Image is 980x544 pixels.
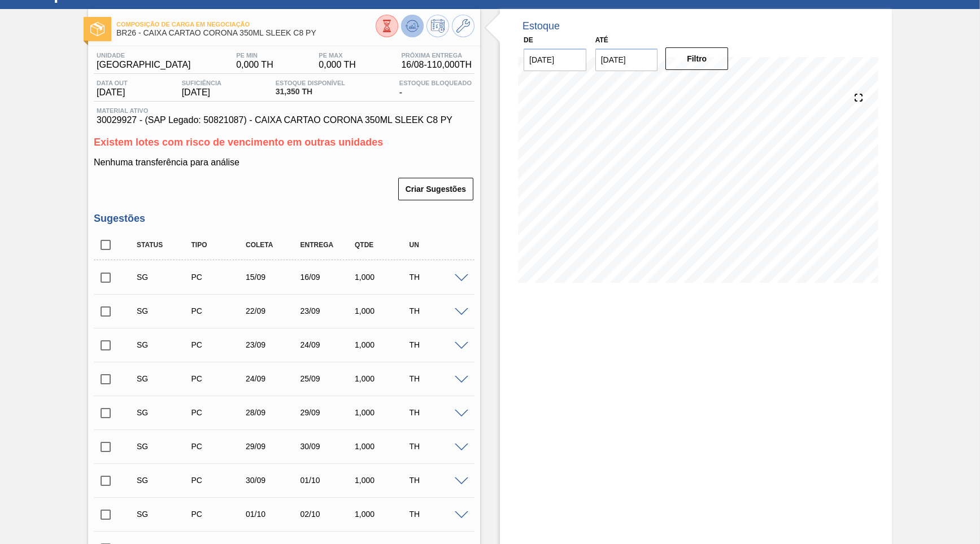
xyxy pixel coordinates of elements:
div: Sugestão Criada [134,476,194,485]
div: 29/09/2025 [243,442,303,451]
label: Até [595,36,608,44]
label: De [524,36,533,44]
span: Data out [97,80,128,86]
span: 30029927 - (SAP Legado: 50821087) - CAIXA CARTAO CORONA 350ML SLEEK C8 PY [97,115,472,125]
div: Entrega [298,241,358,249]
div: 24/09/2025 [243,374,303,383]
span: Suficiência [182,80,221,86]
div: Pedido de Compra [189,408,249,417]
div: Sugestão Criada [134,442,194,451]
div: 29/09/2025 [298,408,358,417]
div: Pedido de Compra [189,306,249,315]
button: Filtro [665,47,728,70]
div: 30/09/2025 [243,476,303,485]
div: 1,000 [352,273,412,282]
div: 1,000 [352,442,412,451]
span: Material ativo [97,107,472,114]
span: [GEOGRAPHIC_DATA] [97,60,191,70]
div: Pedido de Compra [189,273,249,282]
div: 1,000 [352,408,412,417]
div: 02/10/2025 [298,510,358,519]
div: Pedido de Compra [189,476,249,485]
span: Estoque Disponível [276,80,345,86]
span: Unidade [97,52,191,59]
div: TH [407,273,467,282]
span: 16/08 - 110,000 TH [401,60,472,70]
div: 1,000 [352,306,412,315]
div: Sugestão Criada [134,273,194,282]
div: 24/09/2025 [298,340,358,349]
span: [DATE] [182,87,221,98]
span: PE MIN [236,52,273,59]
span: BR26 - CAIXA CARTAO CORONA 350ML SLEEK C8 PY [116,29,376,37]
span: [DATE] [97,87,128,98]
div: 22/09/2025 [243,306,303,315]
span: Próxima Entrega [401,52,472,59]
div: 23/09/2025 [298,306,358,315]
button: Ir ao Master Data / Geral [452,15,474,37]
div: Sugestão Criada [134,408,194,417]
div: Estoque [522,20,560,32]
div: 15/09/2025 [243,273,303,282]
div: TH [407,476,467,485]
div: UN [407,241,467,249]
span: PE MAX [319,52,356,59]
div: Pedido de Compra [189,510,249,519]
div: Pedido de Compra [189,442,249,451]
span: Composição de Carga em Negociação [116,21,376,28]
button: Atualizar Gráfico [401,15,424,37]
div: TH [407,306,467,315]
div: Pedido de Compra [189,340,249,349]
div: Tipo [189,241,249,249]
div: Sugestão Criada [134,510,194,519]
div: 23/09/2025 [243,340,303,349]
div: TH [407,442,467,451]
div: TH [407,340,467,349]
span: 31,350 TH [276,87,345,96]
div: 01/10/2025 [243,510,303,519]
div: TH [407,408,467,417]
h3: Sugestões [94,213,474,225]
button: Programar Estoque [426,15,449,37]
div: 1,000 [352,476,412,485]
button: Criar Sugestões [398,178,473,200]
button: Visão Geral dos Estoques [376,15,398,37]
div: Pedido de Compra [189,374,249,383]
span: Estoque Bloqueado [399,80,472,86]
div: Sugestão Criada [134,374,194,383]
div: 28/09/2025 [243,408,303,417]
div: 1,000 [352,510,412,519]
p: Nenhuma transferência para análise [94,157,474,168]
div: 01/10/2025 [298,476,358,485]
div: TH [407,374,467,383]
div: 1,000 [352,374,412,383]
span: Existem lotes com risco de vencimento em outras unidades [94,137,383,148]
div: Sugestão Criada [134,340,194,349]
div: Criar Sugestões [399,177,474,201]
div: 1,000 [352,340,412,349]
div: TH [407,510,467,519]
div: 25/09/2025 [298,374,358,383]
input: dd/mm/yyyy [524,49,586,71]
div: Status [134,241,194,249]
div: - [397,80,474,98]
div: Sugestão Criada [134,306,194,315]
input: dd/mm/yyyy [595,49,658,71]
div: Coleta [243,241,303,249]
span: 0,000 TH [319,60,356,70]
img: Ícone [90,22,104,36]
div: 16/09/2025 [298,273,358,282]
span: 0,000 TH [236,60,273,70]
div: Qtde [352,241,412,249]
div: 30/09/2025 [298,442,358,451]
